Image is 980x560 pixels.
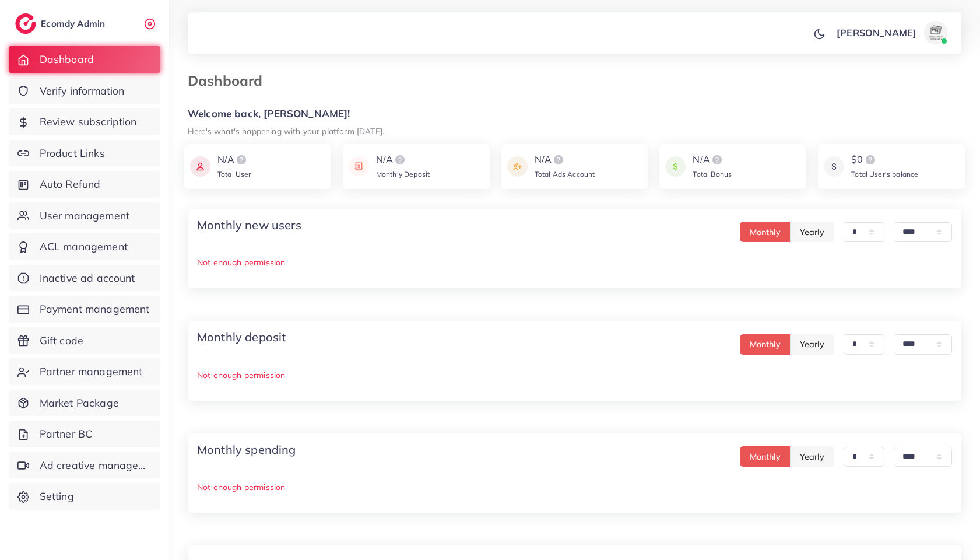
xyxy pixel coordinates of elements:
div: N/A [376,153,430,167]
img: logo [15,13,36,34]
a: Verify information [9,78,160,104]
small: Here's what's happening with your platform [DATE]. [188,126,384,136]
a: Partner management [9,358,160,385]
a: Gift code [9,327,160,354]
span: Inactive ad account [40,271,135,286]
a: Dashboard [9,46,160,73]
span: Review subscription [40,114,137,129]
button: Monthly [740,334,791,355]
span: Total User [217,170,251,178]
span: Auto Refund [40,177,101,192]
span: Product Links [40,146,105,161]
img: icon payment [190,153,210,180]
a: Payment management [9,296,160,323]
a: User management [9,202,160,229]
span: Payment management [40,302,150,317]
span: Total Bonus [693,170,732,178]
a: logoEcomdy Admin [15,13,108,34]
img: icon payment [665,153,686,180]
span: Verify information [40,83,125,99]
h4: Monthly new users [197,218,301,232]
a: [PERSON_NAME]avatar [830,21,952,44]
img: avatar [924,21,947,44]
span: Market Package [40,395,119,411]
button: Monthly [740,446,791,467]
span: Monthly Deposit [376,170,430,178]
p: [PERSON_NAME] [837,26,916,40]
h2: Ecomdy Admin [41,18,108,29]
img: icon payment [349,153,369,180]
div: N/A [217,153,251,167]
div: N/A [693,153,732,167]
h5: Welcome back, [PERSON_NAME]! [188,108,961,120]
p: Not enough permission [197,256,952,269]
p: Not enough permission [197,480,952,494]
div: $0 [851,153,918,167]
a: Setting [9,483,160,510]
a: Review subscription [9,108,160,135]
span: Ad creative management [40,458,152,473]
span: Partner BC [40,426,93,442]
span: Total Ads Account [535,170,595,178]
a: Auto Refund [9,171,160,198]
span: ACL management [40,239,128,254]
a: Partner BC [9,421,160,447]
a: Ad creative management [9,452,160,479]
h4: Monthly deposit [197,330,286,344]
img: logo [710,153,724,167]
span: Total User’s balance [851,170,918,178]
button: Monthly [740,222,791,242]
h3: Dashboard [188,72,272,89]
a: Inactive ad account [9,265,160,292]
span: Partner management [40,364,143,379]
a: ACL management [9,233,160,260]
p: Not enough permission [197,368,952,382]
a: Product Links [9,140,160,167]
img: logo [552,153,565,167]
h4: Monthly spending [197,443,296,457]
button: Yearly [790,222,834,242]
span: User management [40,208,129,223]
img: logo [863,153,877,167]
button: Yearly [790,446,834,467]
img: icon payment [507,153,528,180]
a: Market Package [9,390,160,416]
div: N/A [535,153,595,167]
span: Setting [40,489,74,504]
img: logo [234,153,248,167]
span: Gift code [40,333,83,348]
img: logo [393,153,407,167]
img: icon payment [824,153,844,180]
span: Dashboard [40,52,94,67]
button: Yearly [790,334,834,355]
